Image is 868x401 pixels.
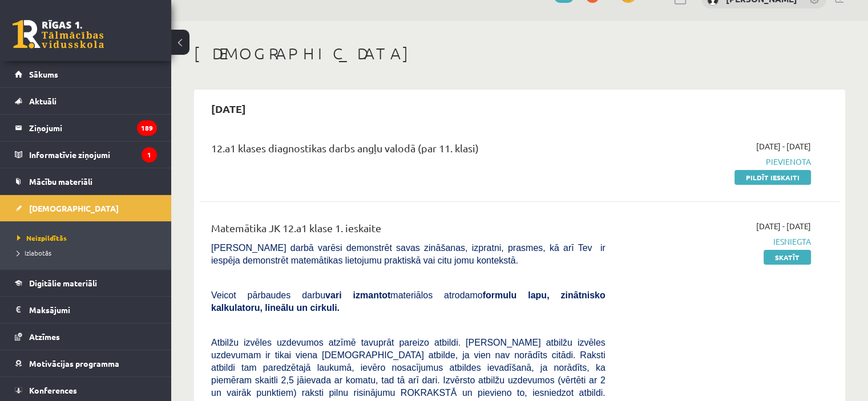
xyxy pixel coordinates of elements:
[137,120,157,136] i: 189
[734,170,811,185] a: Pildīt ieskaiti
[211,140,605,161] div: 12.a1 klases diagnostikas darbs angļu valodā (par 11. klasi)
[29,115,157,141] legend: Ziņojumi
[194,44,845,63] h1: [DEMOGRAPHIC_DATA]
[15,115,157,141] a: Ziņojumi189
[29,297,157,323] legend: Maksājumi
[623,236,811,248] span: Iesniegta
[211,243,605,265] span: [PERSON_NAME] darbā varēsi demonstrēt savas zināšanas, izpratni, prasmes, kā arī Tev ir iespēja d...
[756,140,811,152] span: [DATE] - [DATE]
[29,96,56,106] span: Aktuāli
[17,248,51,257] span: Izlabotās
[200,95,257,122] h2: [DATE]
[15,270,157,296] a: Digitālie materiāli
[15,350,157,376] a: Motivācijas programma
[15,168,157,195] a: Mācību materiāli
[29,278,97,288] span: Digitālie materiāli
[29,176,92,187] span: Mācību materiāli
[211,290,605,313] span: Veicot pārbaudes darbu materiālos atrodamo
[17,248,160,258] a: Izlabotās
[15,88,157,114] a: Aktuāli
[15,195,157,221] a: [DEMOGRAPHIC_DATA]
[17,233,160,243] a: Neizpildītās
[325,290,390,300] b: vari izmantot
[15,297,157,323] a: Maksājumi
[29,141,157,168] legend: Informatīvie ziņojumi
[29,385,77,395] span: Konferences
[764,250,811,265] a: Skatīt
[29,358,119,368] span: Motivācijas programma
[756,220,811,232] span: [DATE] - [DATE]
[13,20,104,48] a: Rīgas 1. Tālmācības vidusskola
[17,233,67,242] span: Neizpildītās
[29,69,58,79] span: Sākums
[29,203,119,213] span: [DEMOGRAPHIC_DATA]
[15,323,157,350] a: Atzīmes
[15,61,157,87] a: Sākums
[211,290,605,313] b: formulu lapu, zinātnisko kalkulatoru, lineālu un cirkuli.
[15,141,157,168] a: Informatīvie ziņojumi1
[29,331,60,342] span: Atzīmes
[623,156,811,168] span: Pievienota
[142,147,157,163] i: 1
[211,220,605,241] div: Matemātika JK 12.a1 klase 1. ieskaite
